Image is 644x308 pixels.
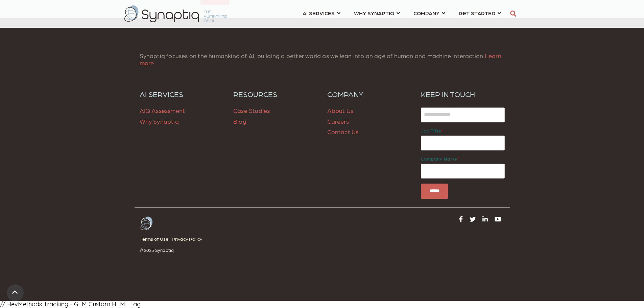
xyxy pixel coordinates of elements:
span: Company name [421,156,457,161]
img: Arctic-White Butterfly logo [140,216,153,231]
a: Blog [233,118,246,125]
a: Learn more [140,52,501,67]
a: AI SERVICES [303,7,340,19]
a: Why Synaptiq [140,118,179,125]
a: COMPANY [413,7,445,19]
p: © 2025 Synaptiq [140,247,317,253]
a: Contact Us [327,128,359,135]
a: Privacy Policy [172,234,206,243]
a: About Us [327,107,354,114]
span: AI SERVICES [303,8,335,18]
a: COMPANY [327,90,411,98]
a: GET STARTED [459,7,501,19]
div: Navigation Menu [140,234,317,247]
a: RESOURCES [233,90,317,98]
span: GET STARTED [459,8,495,18]
a: WHY SYNAPTIQ [354,7,400,19]
a: Case Studies [233,107,270,114]
span: Synaptiq focuses on the humankind of AI; building a better world as we lean into an age of human ... [140,52,501,67]
a: Terms of Use [140,234,172,243]
img: synaptiq logo-2 [124,5,227,22]
a: Careers [327,118,349,125]
span: WHY SYNAPTIQ [354,8,394,18]
nav: menu [296,2,508,26]
span: Job title [421,128,441,133]
a: AIQ Assessment [140,107,185,114]
a: AI SERVICES [140,90,223,98]
span: COMPANY [413,8,439,18]
h6: KEEP IN TOUCH [421,90,505,98]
